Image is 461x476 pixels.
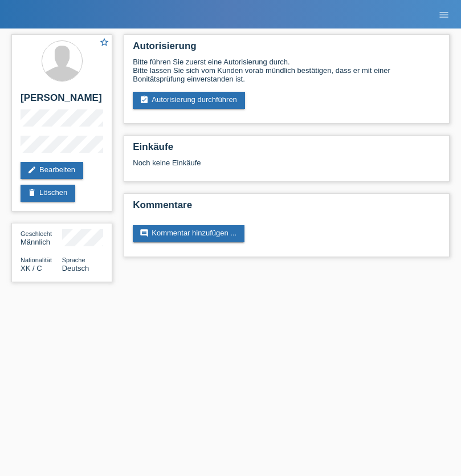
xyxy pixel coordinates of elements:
[133,225,244,242] a: commentKommentar hinzufügen ...
[62,257,85,263] span: Sprache
[133,200,440,217] h2: Kommentare
[133,92,245,109] a: assignment_turned_inAutorisierung durchführen
[99,37,109,49] a: star_border
[21,264,42,272] span: Kosovo / C / 17.01.1992
[99,37,109,47] i: star_border
[21,230,52,237] span: Geschlecht
[133,58,440,83] div: Bitte führen Sie zuerst eine Autorisierung durch. Bitte lassen Sie sich vom Kunden vorab mündlich...
[133,158,440,176] div: Noch keine Einkäufe
[140,95,149,104] i: assignment_turned_in
[21,229,62,246] div: Männlich
[27,165,36,174] i: edit
[21,92,103,109] h2: [PERSON_NAME]
[21,162,83,179] a: editBearbeiten
[21,257,52,263] span: Nationalität
[133,40,440,58] h2: Autorisierung
[133,141,440,158] h2: Einkäufe
[140,229,149,238] i: comment
[62,264,89,272] span: Deutsch
[438,9,450,21] i: menu
[433,11,455,18] a: menu
[21,185,75,202] a: deleteLöschen
[27,188,36,197] i: delete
